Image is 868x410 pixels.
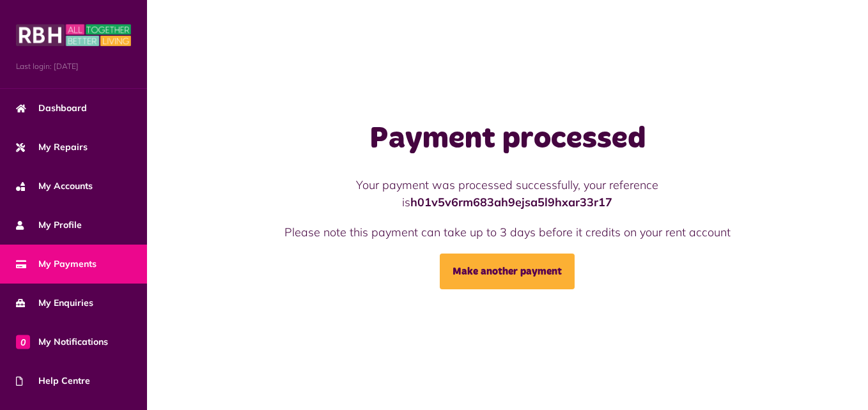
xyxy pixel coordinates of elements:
img: MyRBH [16,22,131,48]
span: 0 [16,335,30,349]
span: My Enquiries [16,296,93,310]
span: My Repairs [16,140,88,154]
p: Your payment was processed successfully, your reference is [263,176,753,211]
span: Help Centre [16,374,90,388]
span: My Notifications [16,335,108,349]
h1: Payment processed [263,121,753,158]
span: My Profile [16,218,82,232]
span: Dashboard [16,102,87,115]
strong: h01v5v6rm683ah9ejsa5l9hxar33r17 [410,195,612,209]
span: Last login: [DATE] [16,61,131,72]
p: Please note this payment can take up to 3 days before it credits on your rent account [263,224,753,241]
a: Make another payment [440,254,575,289]
span: My Accounts [16,179,93,193]
span: My Payments [16,257,97,271]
